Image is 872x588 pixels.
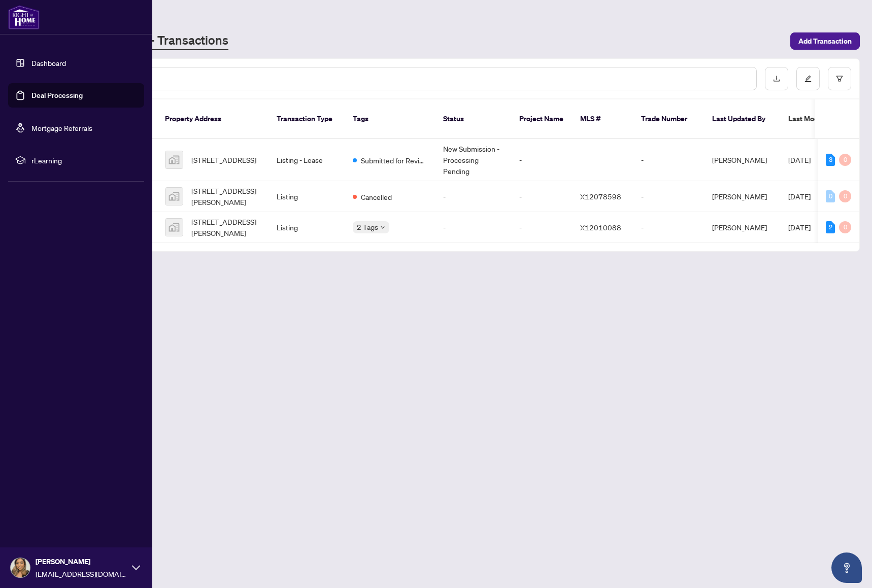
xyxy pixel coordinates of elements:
[633,181,704,212] td: -
[572,99,633,139] th: MLS #
[804,75,812,82] span: edit
[633,99,704,139] th: Trade Number
[511,181,572,212] td: -
[826,190,835,202] div: 0
[191,216,260,238] span: [STREET_ADDRESS][PERSON_NAME]
[191,154,256,165] span: [STREET_ADDRESS]
[435,99,511,139] th: Status
[269,212,345,243] td: Listing
[839,221,851,233] div: 0
[704,139,780,181] td: [PERSON_NAME]
[796,67,820,90] button: edit
[165,151,183,168] img: thumbnail-img
[790,32,860,50] button: Add Transaction
[704,99,780,139] th: Last Updated By
[788,155,811,164] span: [DATE]
[435,212,511,243] td: -
[269,99,345,139] th: Transaction Type
[839,190,851,202] div: 0
[361,191,392,202] span: Cancelled
[31,123,92,132] a: Mortgage Referrals
[633,139,704,181] td: -
[839,154,851,166] div: 0
[511,139,572,181] td: -
[36,568,127,579] span: [EMAIL_ADDRESS][DOMAIN_NAME]
[788,223,811,232] span: [DATE]
[798,33,852,49] span: Add Transaction
[788,192,811,201] span: [DATE]
[357,221,378,233] span: 2 Tags
[580,223,621,232] span: X12010088
[828,67,851,90] button: filter
[345,99,435,139] th: Tags
[31,58,66,67] a: Dashboard
[36,556,127,567] span: [PERSON_NAME]
[269,139,345,181] td: Listing - Lease
[165,188,183,205] img: thumbnail-img
[831,552,862,583] button: Open asap
[704,181,780,212] td: [PERSON_NAME]
[836,75,843,82] span: filter
[826,221,835,233] div: 2
[361,155,427,166] span: Submitted for Review
[633,212,704,243] td: -
[11,558,30,577] img: Profile Icon
[511,99,572,139] th: Project Name
[8,5,40,29] img: logo
[191,185,260,207] span: [STREET_ADDRESS][PERSON_NAME]
[31,91,83,100] a: Deal Processing
[773,75,780,82] span: download
[788,113,850,124] span: Last Modified Date
[269,181,345,212] td: Listing
[826,154,835,166] div: 3
[580,192,621,201] span: X12078598
[765,67,788,90] button: download
[157,99,269,139] th: Property Address
[780,99,871,139] th: Last Modified Date
[31,155,137,166] span: rLearning
[511,212,572,243] td: -
[435,181,511,212] td: -
[380,225,385,230] span: down
[435,139,511,181] td: New Submission - Processing Pending
[165,219,183,236] img: thumbnail-img
[704,212,780,243] td: [PERSON_NAME]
